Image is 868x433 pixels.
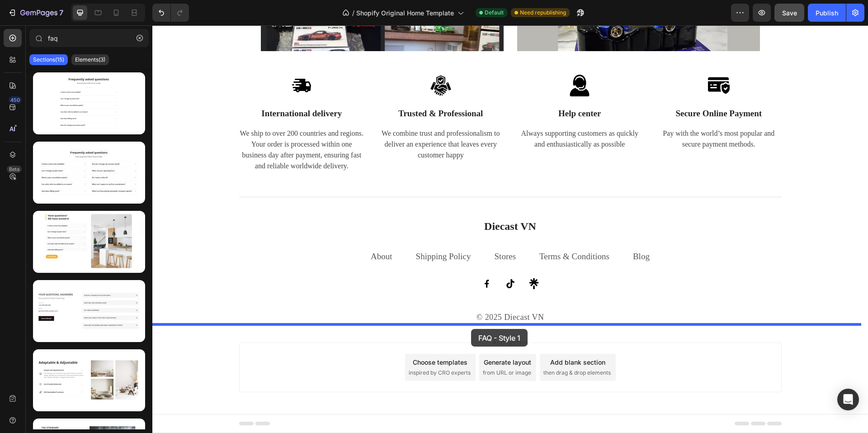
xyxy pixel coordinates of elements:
[808,4,846,22] button: Publish
[33,56,64,63] p: Sections(15)
[356,8,454,18] span: Shopify Original Home Template
[782,9,797,17] span: Save
[485,9,504,17] span: Default
[9,96,22,104] div: 450
[7,166,22,173] div: Beta
[29,29,149,47] input: Search Sections & Elements
[59,7,63,18] p: 7
[152,25,868,433] iframe: Design area
[774,4,804,22] button: Save
[837,389,859,410] div: Open Intercom Messenger
[352,8,354,18] span: /
[4,4,67,22] button: 7
[816,8,838,18] div: Publish
[75,56,105,63] p: Elements(3)
[152,4,189,22] div: Undo/Redo
[520,9,566,17] span: Need republishing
